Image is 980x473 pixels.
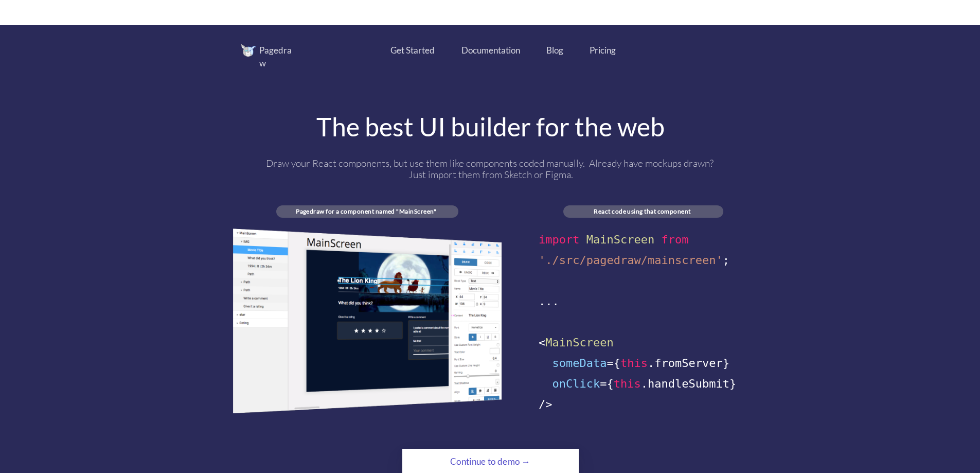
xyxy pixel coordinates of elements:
div: /> [539,394,748,415]
div: ={ .handleSubmit} [539,374,748,394]
img: image.png [233,229,502,413]
a: Get Started [390,44,435,57]
span: from [661,233,688,246]
div: Continue to demo → [430,451,550,472]
div: < [539,332,748,353]
span: import [539,233,579,246]
span: onClick [553,377,600,390]
span: this [620,357,648,370]
span: './src/pagedraw/mainscreen' [539,254,723,267]
img: image.png [241,44,256,57]
div: React code using that component [563,207,721,215]
a: Pricing [590,44,616,57]
div: Draw your React components, but use them like components coded manually. Already have mockups dra... [260,157,721,180]
span: MainScreen [586,233,654,246]
a: Pagedraw [241,44,313,70]
div: Pagedraw [259,44,298,70]
a: Blog [546,44,564,57]
span: someData [553,357,607,370]
div: ... [539,291,748,312]
span: this [614,377,641,390]
span: MainScreen [545,336,613,349]
div: ; [539,250,748,271]
div: Pagedraw for a component named "MainScreen" [276,207,456,215]
a: Documentation [461,44,521,57]
div: ={ .fromServer} [539,353,748,374]
div: The best UI builder for the web [233,114,748,139]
